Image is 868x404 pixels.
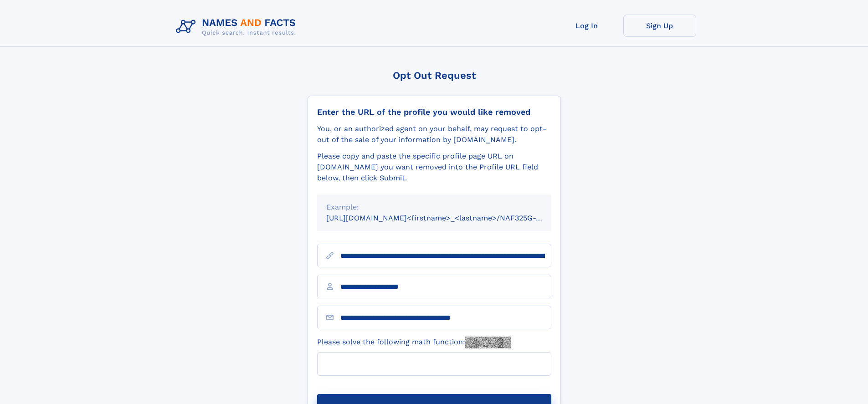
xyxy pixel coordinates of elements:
a: Log In [550,15,623,37]
div: You, or an authorized agent on your behalf, may request to opt-out of the sale of your informatio... [317,123,551,145]
img: Logo Names and Facts [172,15,303,39]
small: [URL][DOMAIN_NAME]<firstname>_<lastname>/NAF325G-xxxxxxxx [326,214,569,222]
div: Enter the URL of the profile you would like removed [317,107,551,117]
div: Example: [326,202,542,213]
div: Please copy and paste the specific profile page URL on [DOMAIN_NAME] you want removed into the Pr... [317,151,551,184]
div: Opt Out Request [308,70,561,81]
label: Please solve the following math function: [317,337,511,348]
a: Sign Up [623,15,696,37]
